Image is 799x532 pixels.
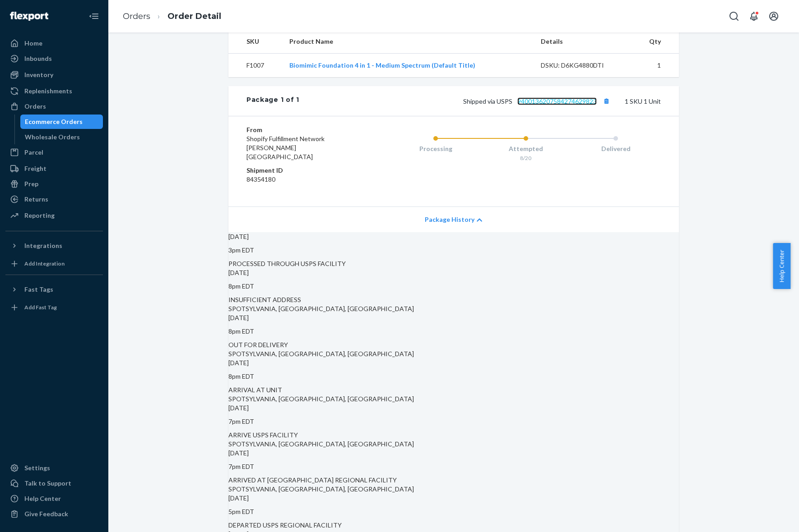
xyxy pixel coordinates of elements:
[5,208,103,223] a: Reporting
[24,54,52,63] div: Inbounds
[765,7,783,25] button: Open account menu
[5,177,103,191] a: Prep
[5,491,103,506] a: Help Center
[725,7,743,25] button: Open Search Box
[571,144,661,153] div: Delivered
[228,327,679,336] p: 8pm EDT
[425,215,474,224] span: Package History
[5,145,103,160] a: Parcel
[24,494,61,503] div: Help Center
[228,385,679,394] div: ARRIVAL AT UNIT
[5,51,103,66] a: Inbounds
[228,304,679,313] div: SPOTSYLVANIA, [GEOGRAPHIC_DATA], [GEOGRAPHIC_DATA]
[228,295,679,304] div: INSUFFICIENT ADDRESS
[5,282,103,297] button: Fast Tags
[228,349,679,358] div: SPOTSYLVANIA, [GEOGRAPHIC_DATA], [GEOGRAPHIC_DATA]
[5,68,103,82] a: Inventory
[228,232,679,241] p: [DATE]
[25,133,80,142] div: Wholesale Orders
[632,30,679,54] th: Qty
[228,394,679,404] div: SPOTSYLVANIA, [GEOGRAPHIC_DATA], [GEOGRAPHIC_DATA]
[228,358,679,367] p: [DATE]
[246,95,299,107] div: Package 1 of 1
[228,282,679,291] p: 8pm EDT
[5,476,103,491] a: Talk to Support
[5,300,103,315] a: Add Fast Tag
[85,7,103,25] button: Close Navigation
[24,164,46,173] div: Freight
[24,179,38,188] div: Prep
[25,117,83,126] div: Ecommerce Orders
[228,449,679,458] p: [DATE]
[228,476,679,485] div: ARRIVED AT [GEOGRAPHIC_DATA] REGIONAL FACILITY
[228,340,679,349] div: OUT FOR DELIVERY
[5,84,103,98] a: Replenishments
[228,404,679,413] p: [DATE]
[246,135,325,161] span: Shopify Fulfillment Network [PERSON_NAME][GEOGRAPHIC_DATA]
[390,144,481,153] div: Processing
[24,102,46,111] div: Orders
[24,195,48,204] div: Returns
[481,144,571,153] div: Attempted
[123,11,150,21] a: Orders
[24,303,57,311] div: Add Fast Tag
[481,154,571,162] div: 8/20
[5,99,103,114] a: Orders
[24,211,55,220] div: Reporting
[24,479,71,488] div: Talk to Support
[24,70,53,79] div: Inventory
[5,257,103,271] a: Add Integration
[600,95,612,107] button: Copy tracking number
[228,440,679,449] div: SPOTSYLVANIA, [GEOGRAPHIC_DATA], [GEOGRAPHIC_DATA]
[228,54,282,78] td: F1007
[10,12,48,21] img: Flexport logo
[228,507,679,516] p: 5pm EDT
[228,431,679,440] div: ARRIVE USPS FACILITY
[228,462,679,471] p: 7pm EDT
[228,521,679,530] div: DEPARTED USPS REGIONAL FACILITY
[541,61,626,70] div: DSKU: D6KG4880DTI
[20,115,103,129] a: Ecommerce Orders
[5,36,103,50] a: Home
[20,130,103,144] a: Wholesale Orders
[24,260,65,267] div: Add Integration
[228,372,679,381] p: 8pm EDT
[24,148,43,157] div: Parcel
[24,241,62,250] div: Integrations
[463,97,612,105] span: Shipped via USPS
[246,175,354,184] dd: 84354180
[534,30,633,54] th: Details
[5,238,103,253] button: Integrations
[228,246,679,255] p: 3pm EDT
[228,259,679,268] div: PROCESSED THROUGH USPS FACILITY
[24,463,50,472] div: Settings
[299,95,661,107] div: 1 SKU 1 Unit
[116,3,228,30] ol: breadcrumbs
[5,161,103,176] a: Freight
[228,417,679,426] p: 7pm EDT
[289,61,475,69] a: Biomimic Foundation 4 in 1 - Medium Spectrum (Default Title)
[517,97,597,105] a: 9400136207584274629823
[24,87,72,96] div: Replenishments
[228,268,679,277] p: [DATE]
[5,192,103,206] a: Returns
[246,166,354,175] dt: Shipment ID
[228,30,282,54] th: SKU
[246,125,354,134] dt: From
[228,313,679,322] p: [DATE]
[24,285,53,294] div: Fast Tags
[24,509,68,518] div: Give Feedback
[24,39,42,48] div: Home
[5,461,103,475] a: Settings
[632,54,679,78] td: 1
[5,507,103,521] button: Give Feedback
[228,494,679,503] p: [DATE]
[228,485,679,494] div: SPOTSYLVANIA, [GEOGRAPHIC_DATA], [GEOGRAPHIC_DATA]
[745,7,763,25] button: Open notifications
[773,243,790,289] button: Help Center
[282,30,534,54] th: Product Name
[167,11,221,21] a: Order Detail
